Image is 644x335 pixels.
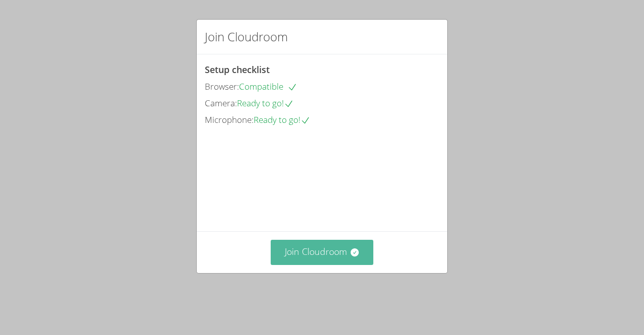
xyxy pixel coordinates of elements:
button: Join Cloudroom [271,240,374,264]
span: Compatible [239,81,297,92]
span: Microphone: [205,114,254,125]
span: Setup checklist [205,63,270,76]
span: Ready to go! [254,114,310,125]
h2: Join Cloudroom [205,28,288,46]
span: Camera: [205,97,237,109]
span: Browser: [205,81,239,92]
span: Ready to go! [237,97,294,109]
